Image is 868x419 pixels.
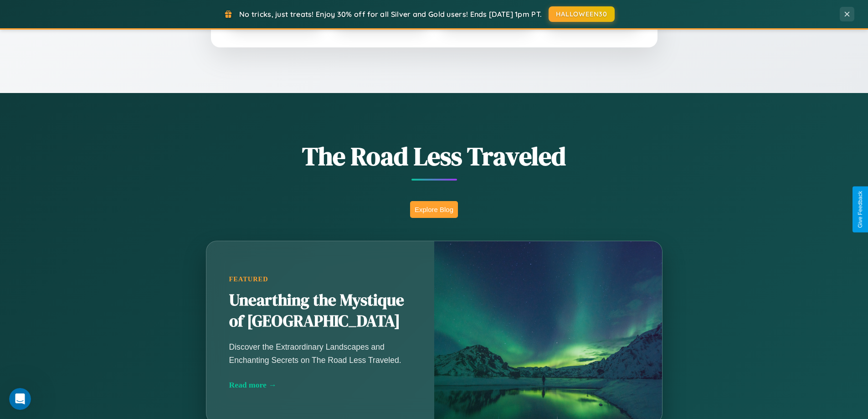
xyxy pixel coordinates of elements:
span: No tricks, just treats! Enjoy 30% off for all Silver and Gold users! Ends [DATE] 1pm PT. [239,10,542,19]
div: Featured [229,275,411,283]
h1: The Road Less Traveled [161,139,708,174]
p: Discover the Extraordinary Landscapes and Enchanting Secrets on The Road Less Traveled. [229,341,411,366]
iframe: Intercom live chat [9,388,31,410]
h2: Unearthing the Mystique of [GEOGRAPHIC_DATA] [229,290,411,332]
div: Read more → [229,380,411,390]
button: Explore Blog [410,201,458,218]
button: HALLOWEEN30 [549,6,615,22]
div: Give Feedback [857,191,863,228]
